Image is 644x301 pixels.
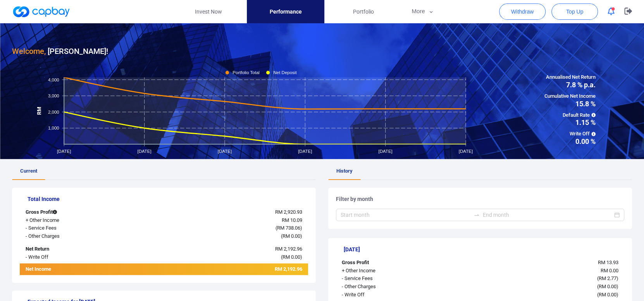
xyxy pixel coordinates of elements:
tspan: [DATE] [298,149,312,154]
span: RM 0.00 [282,254,300,260]
span: RM 738.06 [277,225,300,231]
h5: Total Income [28,195,308,202]
h5: Filter by month [336,195,624,202]
div: ( ) [456,291,624,299]
div: + Other Income [20,216,140,225]
h3: [PERSON_NAME] ! [12,45,108,57]
input: End month [483,211,613,219]
div: ( ) [140,232,308,240]
input: Start month [341,211,470,219]
tspan: 4,000 [48,77,59,82]
span: RM 2,192.96 [275,246,302,252]
span: swap-right [474,212,480,218]
tspan: 3,000 [48,93,59,98]
span: Top Up [566,8,583,16]
span: Current [20,168,37,174]
div: - Service Fees [20,224,140,232]
span: Write Off [544,130,596,138]
tspan: [DATE] [218,149,232,154]
div: - Service Fees [336,275,456,283]
span: 15.8 % [544,100,596,107]
span: RM 2.77 [599,275,616,281]
span: History [336,168,353,174]
span: 1.15 % [544,119,596,126]
div: - Write Off [20,253,140,261]
tspan: [DATE] [57,149,71,154]
div: ( ) [140,224,308,232]
div: ( ) [140,253,308,261]
div: Net Return [20,245,140,253]
tspan: 2,000 [48,109,59,114]
span: Welcome, [12,47,46,56]
div: - Other Charges [20,232,140,240]
div: ( ) [456,275,624,283]
span: RM 2,920.93 [275,209,302,215]
div: Gross Profit [20,208,140,216]
span: Annualised Net Return [544,73,596,81]
span: RM 13.93 [598,259,618,265]
span: RM 0.00 [601,268,618,273]
tspan: RM [36,107,42,115]
span: RM 2,192.96 [275,266,302,272]
tspan: Net Deposit [273,70,297,75]
span: to [474,212,480,218]
div: Gross Profit [336,259,456,267]
span: RM 0.00 [599,292,616,298]
div: Net Income [20,265,140,275]
div: + Other Income [336,267,456,275]
span: Portfolio [353,7,374,16]
tspan: [DATE] [459,149,473,154]
div: - Other Charges [336,283,456,291]
span: 7.8 % p.a. [544,81,596,88]
span: Performance [270,7,302,16]
tspan: 1,000 [48,126,59,130]
h5: [DATE] [344,246,624,253]
span: Default Rate [544,111,596,119]
div: - Write Off [336,291,456,299]
tspan: [DATE] [137,149,151,154]
span: RM 0.00 [282,233,300,239]
tspan: Portfolio Total [232,70,260,75]
span: RM 0.00 [599,284,616,289]
span: 0.00 % [544,138,596,145]
div: ( ) [456,283,624,291]
span: RM 10.09 [282,217,302,223]
button: Withdraw [499,3,546,20]
span: Cumulative Net Income [544,92,596,100]
tspan: [DATE] [378,149,392,154]
button: Top Up [551,3,598,20]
